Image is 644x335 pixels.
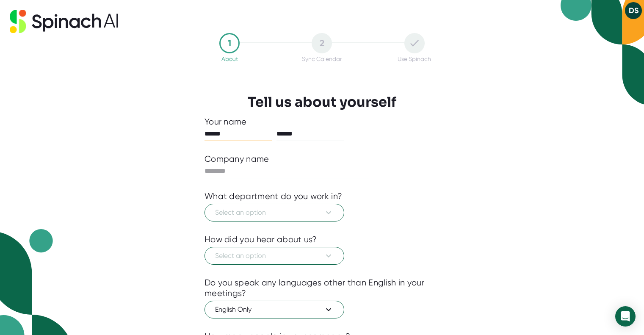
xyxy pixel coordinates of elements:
div: What department do you work in? [205,191,342,202]
button: English Only [205,301,344,318]
div: Use Spinach [398,55,431,62]
div: Do you speak any languages other than English in your meetings? [205,277,439,299]
div: About [221,55,238,62]
button: Select an option [205,204,344,221]
span: Select an option [215,251,334,261]
div: Open Intercom Messenger [615,306,636,327]
button: Select an option [205,247,344,265]
span: English Only [215,305,334,315]
div: 2 [312,33,332,53]
div: Your name [205,116,439,127]
div: Sync Calendar [302,55,342,62]
div: Company name [205,154,269,164]
span: Select an option [215,208,334,218]
div: 1 [219,33,240,53]
h3: Tell us about yourself [248,94,396,110]
button: DS [625,2,642,19]
div: How did you hear about us? [205,234,317,245]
